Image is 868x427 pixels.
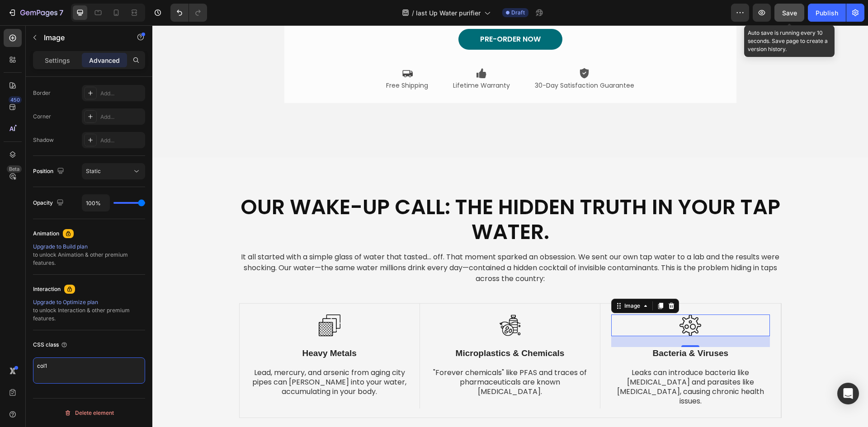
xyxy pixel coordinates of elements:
p: Lifetime Warranty [301,56,358,64]
div: Beta [7,165,22,173]
div: Undo/Redo [170,4,207,22]
button: Static [82,163,145,179]
p: Microplastics & Chemicals [279,323,436,334]
div: to unlock Interaction & other premium features. [33,298,145,323]
div: Open Intercom Messenger [837,383,859,404]
div: CSS class [33,341,68,349]
button: Publish [808,4,846,22]
button: 7 [4,4,67,22]
div: Delete element [64,408,114,418]
div: Border [33,89,51,97]
p: Free Shipping [234,56,276,64]
p: Lead, mercury, and arsenic from aging city pipes can [PERSON_NAME] into your water, accumulating ... [99,343,255,371]
p: Image [44,32,121,43]
p: "Forever chemicals" like PFAS and traces of pharmaceuticals are known [MEDICAL_DATA]. [279,343,436,371]
span: Static [86,168,101,174]
p: It all started with a simple glass of water that tasted... off. That moment sparked an obsession.... [88,226,628,259]
div: Publish [816,8,838,18]
div: Upgrade to Optimize plan [33,298,145,306]
div: Interaction [33,285,61,293]
div: Upgrade to Build plan [33,243,145,251]
input: Auto [82,195,109,211]
div: Corner [33,113,51,121]
div: Add... [100,136,143,145]
div: to unlock Animation & other premium features. [33,243,145,267]
div: Animation [33,230,59,238]
div: Shadow [33,136,54,144]
span: Save [782,9,797,17]
div: Position [33,165,66,178]
span: / [412,8,414,18]
div: Add... [100,89,143,98]
div: Opacity [33,197,66,209]
img: Alt Image [166,289,188,311]
h2: Our Wake-Up Call: The Hidden Truth in Your Tap Water. [87,169,629,220]
span: Draft [511,9,525,17]
img: Alt Image [527,289,549,311]
button: Save [774,4,804,22]
button: Delete element [33,406,145,420]
p: 7 [59,7,63,18]
p: Bacteria & Viruses [460,323,616,334]
iframe: Design area [152,25,868,427]
img: Alt Image [347,289,368,311]
p: 30-Day Satisfaction Guarantee [382,56,482,64]
p: Settings [45,56,70,65]
div: Image [470,277,490,285]
div: Add... [100,113,143,121]
p: Leaks can introduce bacteria like [MEDICAL_DATA] and parasites like [MEDICAL_DATA], causing chron... [460,343,616,380]
p: Advanced [89,56,120,65]
span: last Up Water purifier [416,8,481,18]
div: 450 [9,96,22,103]
p: Heavy Metals [99,323,255,334]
